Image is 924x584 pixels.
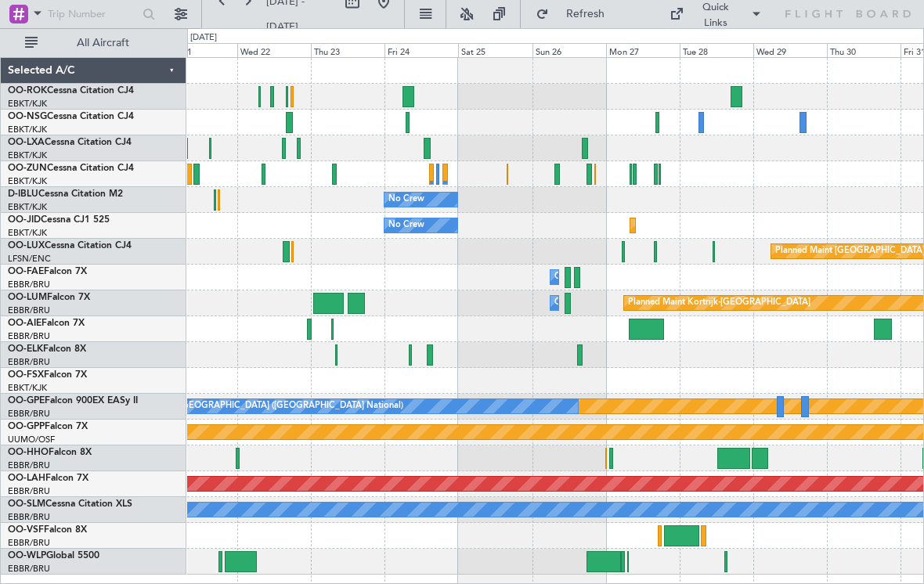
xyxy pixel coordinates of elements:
span: OO-AIE [8,319,42,328]
input: Trip Number [48,2,138,26]
a: OO-JIDCessna CJ1 525 [8,215,110,225]
a: EBKT/KJK [8,227,47,239]
a: EBBR/BRU [8,511,50,523]
span: OO-LUX [8,241,45,251]
span: OO-WLP [8,551,46,561]
div: Wed 29 [753,43,827,57]
a: EBBR/BRU [8,305,50,316]
a: OO-ELKFalcon 8X [8,344,86,354]
a: OO-AIEFalcon 7X [8,319,85,328]
a: EBBR/BRU [8,485,50,497]
div: Mon 27 [606,43,680,57]
span: OO-JID [8,215,41,225]
div: Sat 25 [458,43,532,57]
a: EBBR/BRU [8,563,50,575]
span: OO-VSF [8,525,44,535]
a: EBBR/BRU [8,279,50,290]
div: No Crew [GEOGRAPHIC_DATA] ([GEOGRAPHIC_DATA] National) [141,395,403,418]
a: OO-LUMFalcon 7X [8,293,90,302]
span: OO-LUM [8,293,47,302]
div: Thu 23 [311,43,384,57]
div: Planned Maint Kortrijk-[GEOGRAPHIC_DATA] [628,291,810,315]
div: [DATE] [190,31,217,45]
a: OO-FSXFalcon 7X [8,370,87,380]
button: Refresh [529,2,623,27]
div: No Crew [388,214,424,237]
span: OO-NSG [8,112,47,121]
span: OO-LAH [8,474,45,483]
a: D-IBLUCessna Citation M2 [8,189,123,199]
button: All Aircraft [17,31,170,56]
div: Sun 26 [532,43,606,57]
a: EBKT/KJK [8,98,47,110]
span: OO-HHO [8,448,49,457]
span: OO-ELK [8,344,43,354]
a: EBKT/KJK [8,201,47,213]
a: OO-ZUNCessna Citation CJ4 [8,164,134,173]
a: EBKT/KJK [8,124,47,135]
div: Tue 21 [164,43,237,57]
a: LFSN/ENC [8,253,51,265]
div: Tue 28 [680,43,753,57]
a: OO-GPEFalcon 900EX EASy II [8,396,138,406]
div: Fri 24 [384,43,458,57]
span: OO-GPP [8,422,45,431]
a: EBKT/KJK [8,150,47,161]
div: Owner Melsbroek Air Base [554,291,661,315]
span: Refresh [552,9,618,20]
a: EBKT/KJK [8,382,47,394]
a: OO-LUXCessna Citation CJ4 [8,241,132,251]
span: OO-FAE [8,267,44,276]
span: OO-ZUN [8,164,47,173]
a: OO-GPPFalcon 7X [8,422,88,431]
a: EBBR/BRU [8,408,50,420]
a: EBBR/BRU [8,537,50,549]
a: EBBR/BRU [8,356,50,368]
a: EBKT/KJK [8,175,47,187]
span: D-IBLU [8,189,38,199]
a: OO-WLPGlobal 5500 [8,551,99,561]
a: EBBR/BRU [8,460,50,471]
a: OO-FAEFalcon 7X [8,267,87,276]
a: OO-LXACessna Citation CJ4 [8,138,132,147]
a: UUMO/OSF [8,434,55,445]
span: All Aircraft [41,38,165,49]
div: Wed 22 [237,43,311,57]
div: No Crew [388,188,424,211]
a: OO-VSFFalcon 8X [8,525,87,535]
a: EBBR/BRU [8,330,50,342]
a: OO-HHOFalcon 8X [8,448,92,457]
a: OO-NSGCessna Citation CJ4 [8,112,134,121]
div: Thu 30 [827,43,901,57]
span: OO-FSX [8,370,44,380]
div: Planned Maint Kortrijk-[GEOGRAPHIC_DATA] [634,214,817,237]
a: OO-ROKCessna Citation CJ4 [8,86,134,96]
a: OO-LAHFalcon 7X [8,474,88,483]
div: Owner Melsbroek Air Base [554,265,661,289]
button: Quick Links [662,2,770,27]
a: OO-SLMCessna Citation XLS [8,499,132,509]
span: OO-GPE [8,396,45,406]
span: OO-LXA [8,138,45,147]
span: OO-ROK [8,86,47,96]
span: OO-SLM [8,499,45,509]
